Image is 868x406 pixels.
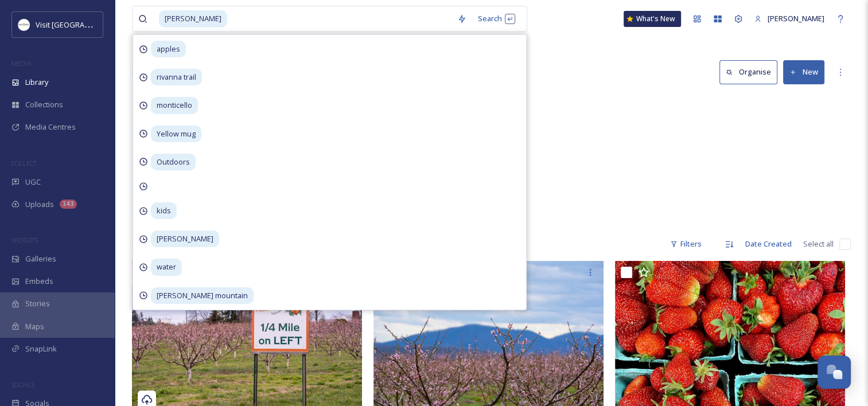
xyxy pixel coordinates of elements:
span: Outdoors [151,154,196,170]
span: Embeds [25,276,53,287]
span: [PERSON_NAME] [151,231,219,247]
button: New [783,60,824,84]
span: monticello [151,97,198,114]
span: Select all [803,239,834,249]
div: Search [472,7,521,30]
span: Library [25,77,48,88]
span: SnapLink [25,343,57,354]
div: 143 [60,200,77,209]
a: What's New [624,11,681,27]
span: [PERSON_NAME] [159,10,227,27]
span: Maps [25,321,44,332]
span: WIDGETS [11,236,38,244]
span: Stories [25,298,50,309]
span: Galleries [25,253,56,264]
a: Organise [719,60,783,84]
span: Collections [25,99,63,110]
span: [PERSON_NAME] mountain [151,287,254,304]
span: Uploads [25,199,54,210]
a: [PERSON_NAME] [749,7,830,30]
span: Media Centres [25,122,76,132]
img: Circle%20Logo.png [18,19,30,30]
div: Date Created [739,233,797,255]
span: [PERSON_NAME] [768,13,824,24]
button: Open Chat [818,356,851,389]
span: MEDIA [11,59,32,68]
span: apples [151,41,186,57]
span: SOCIALS [11,380,34,389]
div: Filters [664,233,707,255]
span: kids [151,202,177,219]
span: UGC [25,177,41,188]
span: Yellow mug [151,126,201,142]
span: water [151,259,182,275]
button: Organise [719,60,777,84]
span: Visit [GEOGRAPHIC_DATA] [36,19,124,30]
span: COLLECT [11,159,36,167]
span: 6 file s [132,239,151,249]
span: rivanna trail [151,69,202,85]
